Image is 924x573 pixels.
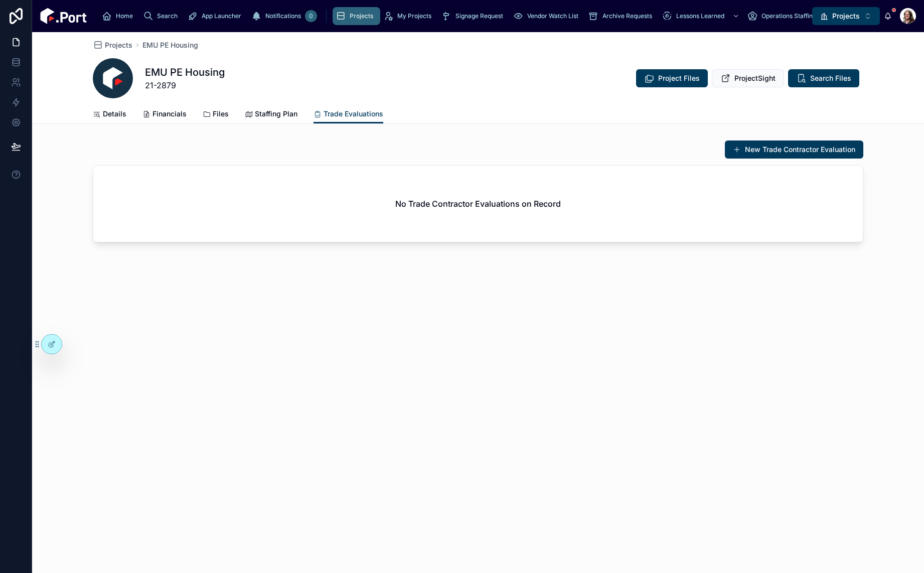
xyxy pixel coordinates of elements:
a: Home [99,7,140,25]
a: Financials [142,105,187,125]
span: Vendor Watch List [527,12,578,20]
button: Search Files [788,69,859,87]
span: Projects [105,40,132,50]
span: Financials [152,109,187,119]
span: 21-2879 [145,79,225,91]
h2: No Trade Contractor Evaluations on Record [395,198,561,210]
a: Notifications0 [248,7,320,25]
span: Search [157,12,178,20]
span: Archive Requests [602,12,652,20]
a: App Launcher [185,7,248,25]
a: My Projects [380,7,438,25]
span: Signage Request [455,12,503,20]
span: Search Files [810,73,851,83]
span: Trade Evaluations [324,109,383,119]
span: Staffing Plan [255,109,297,119]
a: Projects [333,7,380,25]
a: Archive Requests [585,7,659,25]
span: Projects [350,12,373,20]
button: Select Button [812,7,880,25]
span: Files [213,109,229,119]
div: 0 [305,10,317,22]
span: Operations Staffing [761,12,816,20]
span: My Projects [397,12,431,20]
a: Signage Request [438,7,510,25]
a: Projects [93,40,132,50]
a: Details [93,105,126,125]
span: Lessons Learned [676,12,724,20]
span: Notifications [265,12,301,20]
a: Search [140,7,185,25]
span: Projects [832,11,860,21]
button: New Trade Contractor Evaluation [725,140,863,159]
span: Home [116,12,133,20]
a: Lessons Learned [659,7,744,25]
button: ProjectSight [712,69,784,87]
img: App logo [40,8,87,24]
span: Details [103,109,126,119]
a: EMU PE Housing [142,40,198,50]
a: Vendor Watch List [510,7,585,25]
a: Files [203,105,229,125]
a: Trade Evaluations [314,105,383,124]
h1: EMU PE Housing [145,65,225,79]
button: Project Files [636,69,708,87]
a: Operations Staffing [744,7,823,25]
a: Staffing Plan [245,105,297,125]
div: scrollable content [95,5,812,27]
span: ProjectSight [734,73,776,83]
span: Project Files [658,73,700,83]
span: App Launcher [202,12,241,20]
